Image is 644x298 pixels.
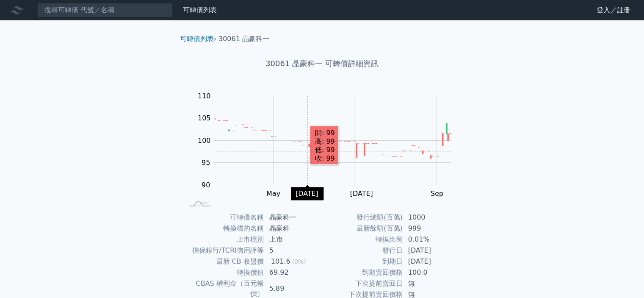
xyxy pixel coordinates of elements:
td: 999 [403,223,461,234]
td: 下次提前賣回日 [322,278,403,289]
td: 轉換比例 [322,234,403,245]
td: 可轉債名稱 [183,212,264,223]
tspan: 100 [198,136,211,145]
td: 100.0 [403,267,461,278]
a: 可轉債列表 [183,6,217,14]
td: 5 [264,245,322,256]
input: 搜尋可轉債 代號／名稱 [37,3,173,17]
td: 到期日 [322,256,403,267]
li: › [180,34,216,44]
td: 最新 CB 收盤價 [183,256,264,267]
td: 轉換標的名稱 [183,223,264,234]
td: 0.01% [403,234,461,245]
td: 最新餘額(百萬) [322,223,403,234]
td: 擔保銀行/TCRI信用評等 [183,245,264,256]
tspan: May [266,189,280,198]
tspan: 105 [198,114,211,122]
div: 101.6 [269,256,292,267]
li: 30061 晶豪科一 [218,34,269,44]
h1: 30061 晶豪科一 可轉債詳細資訊 [173,58,471,70]
span: (0%) [292,258,306,265]
td: 轉換價值 [183,267,264,278]
td: 無 [403,278,461,289]
td: 晶豪科 [264,223,322,234]
a: 可轉債列表 [180,35,214,43]
td: 上市 [264,234,322,245]
td: 晶豪科一 [264,212,322,223]
td: 1000 [403,212,461,223]
td: [DATE] [403,245,461,256]
g: Chart [193,92,464,198]
tspan: 95 [202,159,210,167]
a: 登入／註冊 [590,3,637,17]
tspan: [DATE] [350,189,373,198]
td: 發行日 [322,245,403,256]
td: 69.92 [264,267,322,278]
td: 上市櫃別 [183,234,264,245]
tspan: 90 [202,181,210,189]
td: 發行總額(百萬) [322,212,403,223]
tspan: 110 [198,92,211,100]
td: 到期賣回價格 [322,267,403,278]
tspan: Sep [431,189,443,198]
td: [DATE] [403,256,461,267]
